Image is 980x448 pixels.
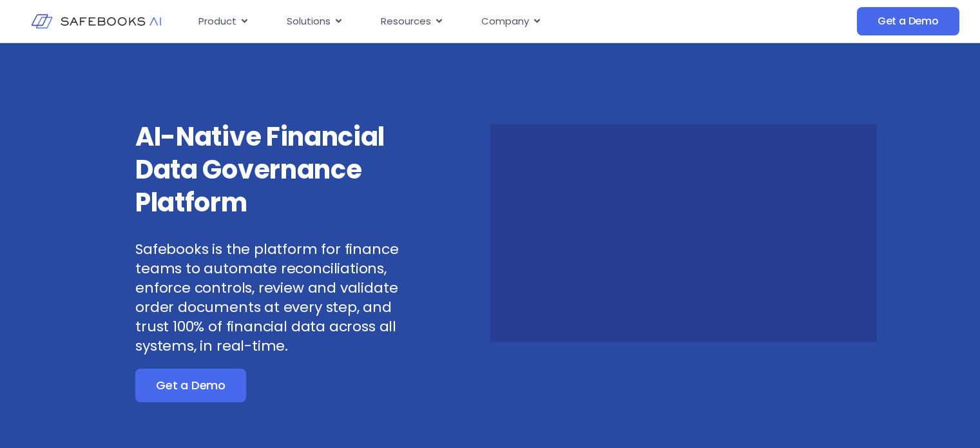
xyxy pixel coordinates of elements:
span: Solutions [287,14,331,29]
span: Resources [381,14,431,29]
a: Get a Demo [135,369,246,402]
h3: AI-Native Financial Data Governance Platform [135,121,425,219]
nav: Menu [188,9,745,34]
div: Menu Toggle [188,9,745,34]
span: Get a Demo [156,379,226,392]
span: Product [198,14,236,29]
span: Get a Demo [878,15,939,28]
span: Company [481,14,529,29]
a: Get a Demo [857,7,959,35]
p: Safebooks is the platform for finance teams to automate reconciliations, enforce controls, review... [135,240,425,356]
